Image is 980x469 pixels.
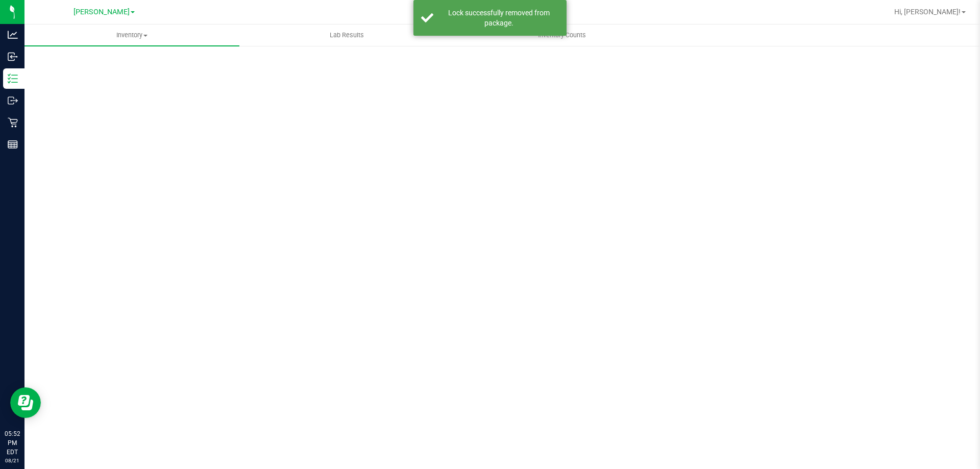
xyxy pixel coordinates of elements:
[24,31,239,40] span: Inventory
[73,8,130,16] span: [PERSON_NAME]
[8,30,18,40] inline-svg: Analytics
[5,429,20,457] p: 05:52 PM EDT
[439,8,559,28] div: Lock successfully removed from package.
[8,73,18,84] inline-svg: Inventory
[894,8,961,16] span: Hi, [PERSON_NAME]!
[5,457,20,464] p: 08/21
[8,117,18,128] inline-svg: Retail
[8,52,18,62] inline-svg: Inbound
[8,139,18,150] inline-svg: Reports
[10,387,41,418] iframe: Resource center
[239,24,454,46] a: Lab Results
[316,31,378,40] span: Lab Results
[24,24,239,46] a: Inventory
[8,95,18,106] inline-svg: Outbound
